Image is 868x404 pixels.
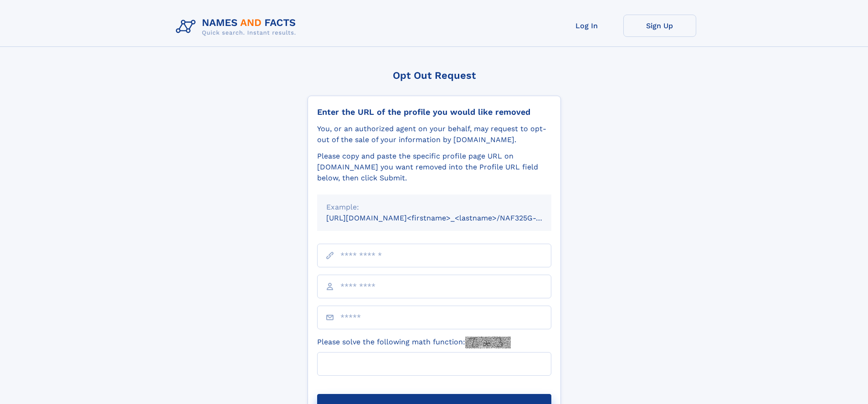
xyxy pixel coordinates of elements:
[326,202,542,213] div: Example:
[172,15,303,39] img: Logo Names and Facts
[623,15,696,37] a: Sign Up
[326,214,569,222] small: [URL][DOMAIN_NAME]<firstname>_<lastname>/NAF325G-xxxxxxxx
[317,123,551,145] div: You, or an authorized agent on your behalf, may request to opt-out of the sale of your informatio...
[317,151,551,184] div: Please copy and paste the specific profile page URL on [DOMAIN_NAME] you want removed into the Pr...
[317,107,551,117] div: Enter the URL of the profile you would like removed
[308,70,561,81] div: Opt Out Request
[550,15,623,37] a: Log In
[317,337,511,348] label: Please solve the following math function:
